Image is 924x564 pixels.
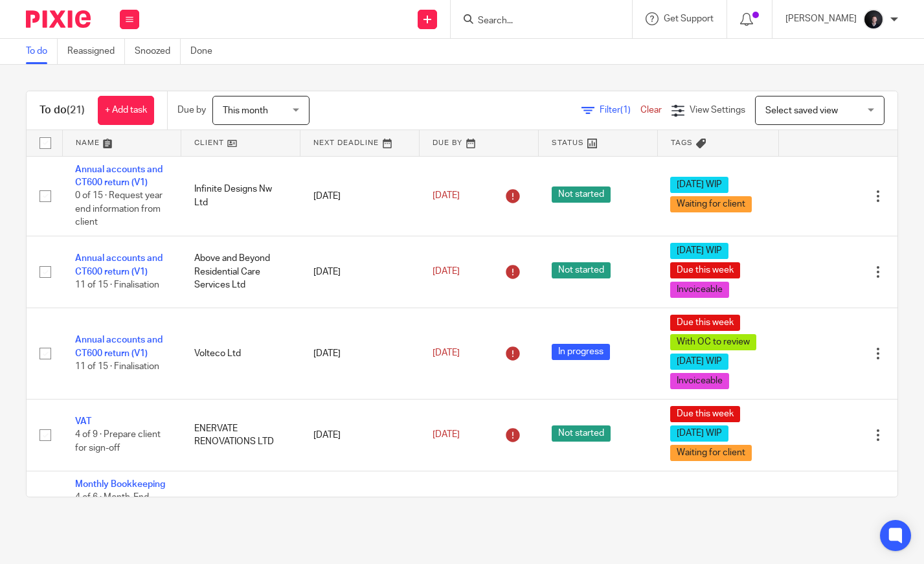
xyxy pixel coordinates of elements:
[67,105,85,115] span: (21)
[181,156,300,236] td: Infinite Designs Nw Ltd
[552,344,610,360] span: In progress
[670,373,729,389] span: Invoiceable
[181,308,300,399] td: Volteco Ltd
[75,480,165,489] a: Monthly Bookkeeping
[670,196,752,212] span: Waiting for client
[552,262,611,278] span: Not started
[300,471,420,551] td: [DATE]
[75,362,159,371] span: 11 of 15 · Finalisation
[664,14,714,23] span: Get Support
[181,236,300,308] td: Above and Beyond Residential Care Services Ltd
[26,39,58,64] a: To do
[552,186,611,203] span: Not started
[670,282,729,298] span: Invoiceable
[75,165,163,187] a: Annual accounts and CT600 return (V1)
[75,335,163,357] a: Annual accounts and CT600 return (V1)
[75,431,161,453] span: 4 of 9 · Prepare client for sign-off
[670,315,740,331] span: Due this week
[135,39,181,64] a: Snoozed
[640,106,662,115] a: Clear
[600,106,640,115] span: Filter
[670,354,728,370] span: [DATE] WIP
[177,104,206,117] p: Due by
[433,349,460,358] span: [DATE]
[670,177,728,193] span: [DATE] WIP
[620,106,631,115] span: (1)
[98,96,154,125] a: + Add task
[181,471,300,551] td: Dermaesthetics Academy Ltd
[670,262,740,278] span: Due this week
[552,425,611,442] span: Not started
[190,39,222,64] a: Done
[690,106,745,115] span: View Settings
[670,425,728,442] span: [DATE] WIP
[67,39,125,64] a: Reassigned
[39,104,85,117] h1: To do
[433,191,460,200] span: [DATE]
[75,191,163,227] span: 0 of 15 · Request year end information from client
[477,16,593,27] input: Search
[300,399,420,471] td: [DATE]
[785,12,857,25] p: [PERSON_NAME]
[300,156,420,236] td: [DATE]
[75,254,163,276] a: Annual accounts and CT600 return (V1)
[670,406,740,422] span: Due this week
[300,236,420,308] td: [DATE]
[863,9,884,30] img: 455A2509.jpg
[75,493,149,542] span: 4 of 6 · Month-End Close - To be completed by job partner
[670,243,728,259] span: [DATE] WIP
[671,139,693,146] span: Tags
[670,445,752,461] span: Waiting for client
[75,280,159,289] span: 11 of 15 · Finalisation
[181,399,300,471] td: ENERVATE RENOVATIONS LTD
[765,106,838,115] span: Select saved view
[300,308,420,399] td: [DATE]
[223,106,268,115] span: This month
[670,334,756,350] span: With OC to review
[433,267,460,276] span: [DATE]
[433,431,460,440] span: [DATE]
[75,417,91,426] a: VAT
[26,10,91,28] img: Pixie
